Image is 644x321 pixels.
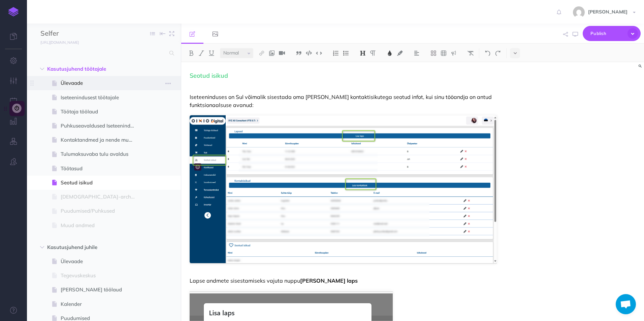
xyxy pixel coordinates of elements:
[370,50,376,56] img: Paragraph button
[583,26,641,41] button: Publish
[40,40,79,45] small: [URL][DOMAIN_NAME]
[61,300,140,308] span: Kalender
[387,50,393,56] img: Text color button
[343,50,349,56] img: Unordered list button
[61,108,140,116] span: Töötaja töölaud
[40,47,165,59] input: Search
[279,50,285,56] img: Add video button
[8,7,19,16] img: logo-mark.svg
[296,50,302,56] img: Blockquote button
[61,150,140,158] span: Tulumaksuvaba tulu avaldus
[61,179,140,187] span: Seotud isikud
[485,50,491,56] img: Undo
[441,50,447,56] img: Create table button
[61,136,140,144] span: Kontaktandmed ja nende muutmine
[300,277,358,284] strong: [PERSON_NAME] laps
[316,50,322,56] img: Inline code button
[61,286,140,294] span: [PERSON_NAME] töölaud
[190,277,497,285] p: Lapse andmete sisestamiseks vajuta nuppu
[451,50,457,56] img: Callout dropdown menu button
[190,115,497,263] img: fkhfzrdznDSlnSRwNuzr.png
[190,93,497,109] p: Iseteeninduses on Sul võimalik sisestada oma [PERSON_NAME] kontaktisikutega seotud infot, kui sin...
[495,50,501,56] img: Redo
[397,50,403,56] img: Text background color button
[61,79,140,87] span: Ülevaade
[40,29,120,39] input: Documentation Name
[61,257,140,265] span: Ülevaade
[47,65,132,73] span: Kasutusjuhend töötajale
[414,50,420,56] img: Alignment dropdown menu button
[590,28,624,39] span: Publish
[198,50,204,56] img: Italic button
[468,50,474,56] img: Clear styles button
[61,165,140,173] span: Töötasud
[259,50,265,56] img: Link button
[61,221,140,229] span: Muud andmed
[27,39,86,45] a: [URL][DOMAIN_NAME]
[61,94,140,102] span: Iseteenindusest töötajale
[616,294,636,314] div: Open chat
[61,122,140,130] span: Puhkuseavaldused Iseteeninduses
[190,72,228,79] span: Seotud isikud
[61,193,140,201] span: [DEMOGRAPHIC_DATA]-archive
[188,50,194,56] img: Bold button
[269,50,275,56] img: Add image button
[585,9,631,15] span: [PERSON_NAME]
[61,272,140,280] span: Tegevuskeskus
[360,50,366,56] img: Headings dropdown button
[208,50,215,56] img: Underline button
[47,243,132,251] span: Kasutusjuhend juhile
[61,207,140,215] span: Puudumised/Puhkused
[333,50,339,56] img: Ordered list button
[573,6,585,18] img: ee65855e18b60f7c6c31020ba47c0764.jpg
[306,50,312,56] img: Code block button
